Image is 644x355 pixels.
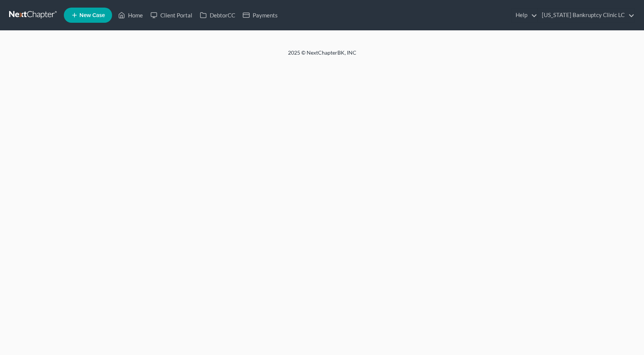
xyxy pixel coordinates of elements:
a: [US_STATE] Bankruptcy Clinic LC [538,8,635,22]
a: Payments [239,8,282,22]
a: Home [114,8,147,22]
a: DebtorCC [196,8,239,22]
div: 2025 © NextChapterBK, INC [106,49,539,63]
a: Help [512,8,537,22]
a: Client Portal [147,8,196,22]
new-legal-case-button: New Case [64,8,112,23]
